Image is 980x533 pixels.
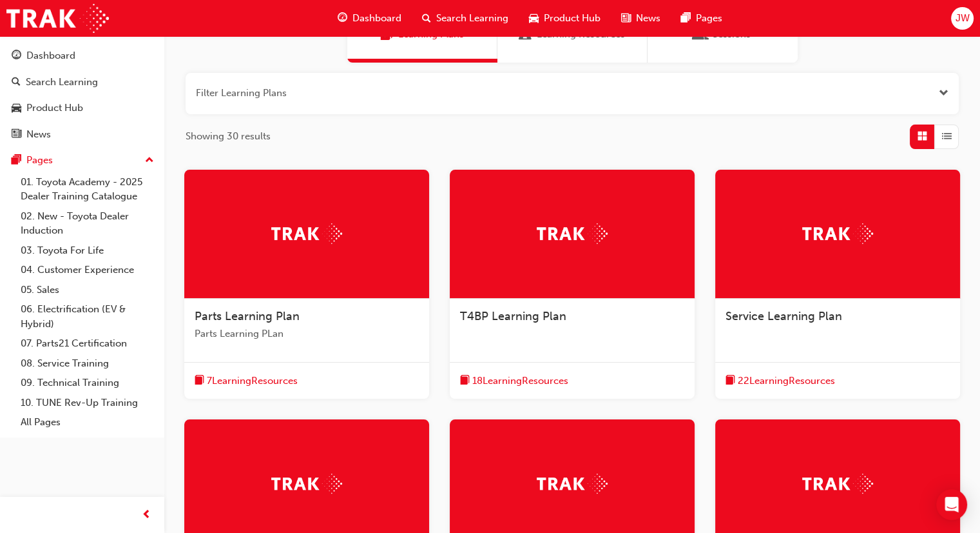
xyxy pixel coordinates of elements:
[195,327,419,341] span: Parts Learning PLan
[696,11,722,26] span: Pages
[338,10,347,26] span: guage-icon
[636,11,660,26] span: News
[802,223,873,243] img: Trak
[26,101,83,116] div: Product Hub
[15,299,159,334] a: 06. Electrification (EV & Hybrid)
[738,374,835,388] span: 22 Learning Resources
[15,241,159,261] a: 03. Toyota For Life
[460,309,566,323] span: T4BP Learning Plan
[12,129,21,141] span: news-icon
[271,474,342,494] img: Trak
[15,334,159,354] a: 07. Parts21 Certification
[450,170,695,399] a: TrakT4BP Learning Planbook-icon18LearningResources
[15,354,159,374] a: 08. Service Training
[186,129,271,144] span: Showing 30 results
[918,129,927,144] span: Grid
[951,7,974,30] button: JW
[145,152,154,169] span: up-icon
[671,5,733,32] a: pages-iconPages
[715,170,960,399] a: TrakService Learning Planbook-icon22LearningResources
[5,70,159,94] a: Search Learning
[519,27,532,42] span: Learning Resources
[725,373,835,389] button: book-icon22LearningResources
[195,373,204,389] span: book-icon
[271,223,342,243] img: Trak
[15,206,159,241] a: 02. New - Toyota Dealer Induction
[380,27,393,42] span: Learning Plans
[142,507,151,523] span: prev-icon
[352,11,401,26] span: Dashboard
[5,148,159,172] button: Pages
[611,5,671,32] a: news-iconNews
[12,77,21,88] span: search-icon
[26,75,98,90] div: Search Learning
[26,48,75,63] div: Dashboard
[436,11,508,26] span: Search Learning
[460,373,470,389] span: book-icon
[802,474,873,494] img: Trak
[695,27,707,42] span: Sessions
[15,393,159,413] a: 10. TUNE Rev-Up Training
[15,260,159,280] a: 04. Customer Experience
[327,5,412,32] a: guage-iconDashboard
[195,373,298,389] button: book-icon7LearningResources
[195,309,300,323] span: Parts Learning Plan
[955,11,969,26] span: JW
[12,103,21,114] span: car-icon
[15,373,159,393] a: 09. Technical Training
[529,10,539,26] span: car-icon
[460,373,568,389] button: book-icon18LearningResources
[942,129,952,144] span: List
[519,5,611,32] a: car-iconProduct Hub
[12,155,21,166] span: pages-icon
[15,280,159,300] a: 05. Sales
[207,374,298,388] span: 7 Learning Resources
[15,412,159,432] a: All Pages
[412,5,519,32] a: search-iconSearch Learning
[422,10,431,26] span: search-icon
[725,373,735,389] span: book-icon
[5,123,159,146] a: News
[681,10,691,26] span: pages-icon
[621,10,631,26] span: news-icon
[936,489,967,520] div: Open Intercom Messenger
[12,50,21,62] span: guage-icon
[544,11,600,26] span: Product Hub
[472,374,568,388] span: 18 Learning Resources
[184,170,429,399] a: TrakParts Learning PlanParts Learning PLanbook-icon7LearningResources
[15,172,159,206] a: 01. Toyota Academy - 2025 Dealer Training Catalogue
[725,309,842,323] span: Service Learning Plan
[26,127,51,142] div: News
[537,223,608,243] img: Trak
[5,96,159,120] a: Product Hub
[537,474,608,494] img: Trak
[939,86,948,101] button: Open the filter
[6,4,109,33] img: Trak
[5,41,159,148] button: DashboardSearch LearningProduct HubNews
[5,44,159,68] a: Dashboard
[26,153,53,168] div: Pages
